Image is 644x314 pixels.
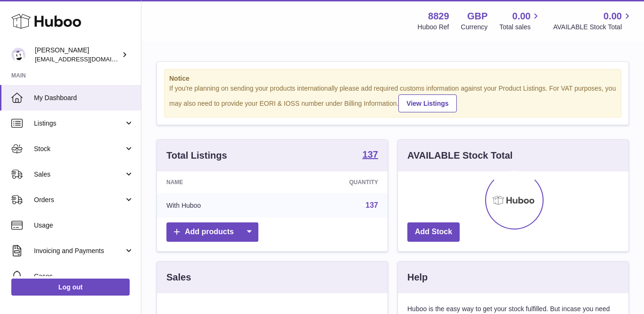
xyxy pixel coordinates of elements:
a: View Listings [398,94,456,112]
strong: 8829 [428,10,449,23]
a: Add products [166,222,258,242]
span: My Dashboard [34,93,134,102]
span: Cases [34,272,134,281]
div: If you're planning on sending your products internationally please add required customs informati... [169,84,616,112]
a: 0.00 AVAILABLE Stock Total [553,10,633,32]
a: 137 [363,150,378,161]
th: Name [157,171,279,193]
h3: Sales [166,271,191,284]
span: Stock [34,144,124,153]
a: Add Stock [407,222,460,242]
span: Total sales [499,23,541,32]
h3: Total Listings [166,149,227,162]
span: Listings [34,119,124,128]
div: Huboo Ref [418,23,449,32]
span: Sales [34,170,124,179]
h3: AVAILABLE Stock Total [407,149,512,162]
th: Quantity [279,171,388,193]
span: Usage [34,221,134,230]
span: Invoicing and Payments [34,246,124,255]
img: commandes@kpmatech.com [11,48,25,62]
strong: 137 [363,150,378,159]
span: Orders [34,195,124,204]
td: With Huboo [157,193,279,218]
a: Log out [11,279,130,296]
h3: Help [407,271,428,284]
div: Currency [461,23,488,32]
span: AVAILABLE Stock Total [553,23,633,32]
strong: GBP [467,10,487,23]
span: 0.00 [512,10,531,23]
div: [PERSON_NAME] [35,46,120,64]
span: 0.00 [603,10,622,23]
a: 0.00 Total sales [499,10,541,32]
span: [EMAIL_ADDRESS][DOMAIN_NAME] [35,55,139,63]
a: 137 [365,201,378,209]
strong: Notice [169,74,616,83]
